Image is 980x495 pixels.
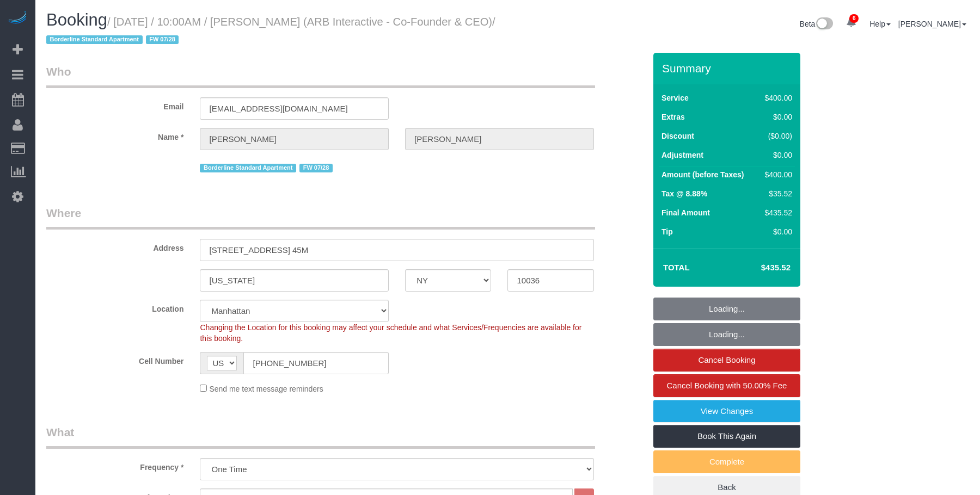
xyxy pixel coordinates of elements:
[661,188,707,199] label: Tax @ 8.88%
[38,300,192,314] label: Location
[653,425,800,448] a: Book This Again
[662,62,795,75] h3: Summary
[661,207,710,218] label: Final Amount
[667,381,787,390] span: Cancel Booking with 50.00% Fee
[46,16,495,46] span: /
[761,150,792,160] div: $0.00
[200,164,296,172] span: Borderline Standard Apartment
[46,10,107,29] span: Booking
[38,352,192,367] label: Cell Number
[46,64,595,88] legend: Who
[841,11,862,35] a: 6
[663,263,690,272] strong: Total
[38,97,192,112] label: Email
[653,349,800,372] a: Cancel Booking
[869,20,891,28] a: Help
[728,263,791,273] h4: $435.52
[898,20,966,28] a: [PERSON_NAME]
[200,323,581,343] span: Changing the Location for this booking may affect your schedule and what Services/Frequencies are...
[146,35,179,44] span: FW 07/28
[761,92,792,103] div: $400.00
[507,269,593,292] input: Zip Code
[200,97,389,120] input: Email
[38,128,192,143] label: Name *
[761,169,792,180] div: $400.00
[653,400,800,423] a: View Changes
[46,16,495,46] small: / [DATE] / 10:00AM / [PERSON_NAME] (ARB Interactive - Co-Founder & CEO)
[200,269,389,292] input: City
[38,239,192,253] label: Address
[761,131,792,141] div: ($0.00)
[761,188,792,199] div: $35.52
[849,14,859,23] span: 6
[661,169,744,180] label: Amount (before Taxes)
[200,128,389,150] input: First Name
[405,128,594,150] input: Last Name
[46,35,143,44] span: Borderline Standard Apartment
[661,112,685,122] label: Extras
[761,226,792,237] div: $0.00
[46,424,595,449] legend: What
[661,92,689,103] label: Service
[661,131,694,141] label: Discount
[815,17,833,32] img: New interface
[38,458,192,473] label: Frequency *
[653,374,800,397] a: Cancel Booking with 50.00% Fee
[243,352,389,374] input: Cell Number
[761,112,792,122] div: $0.00
[761,207,792,218] div: $435.52
[800,20,834,28] a: Beta
[46,205,595,230] legend: Where
[661,226,673,237] label: Tip
[661,150,703,160] label: Adjustment
[7,11,28,26] img: Automaid Logo
[299,164,333,172] span: FW 07/28
[209,385,323,393] span: Send me text message reminders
